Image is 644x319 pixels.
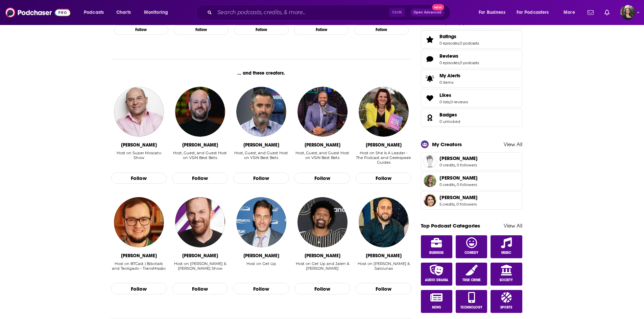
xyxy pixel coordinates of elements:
span: Open Advanced [413,11,442,14]
span: 0 items [439,80,460,85]
a: Likes [439,92,468,98]
span: Monitoring [144,8,168,17]
div: My Creators [432,141,462,148]
img: Femi Abebefe [297,87,348,137]
button: Follow [233,172,289,184]
div: Host on She Is A Leader - The Podcast and Geekspeak Guides [356,151,411,165]
button: Follow [356,283,411,294]
img: Natasha Vidangos [424,175,436,187]
span: Logged in as jessicasunpr [620,5,635,20]
button: Follow [294,25,349,35]
span: Audio Drama [425,278,448,282]
span: Badges [439,112,457,118]
a: Sports [491,290,522,313]
span: Natasha Vidangos [439,155,478,161]
a: Top Podcast Categories [421,222,480,229]
button: Follow [356,172,411,184]
img: Mike Greenberg [236,197,286,247]
div: Dave Ross [243,142,279,148]
div: Host on Get Up and Jalen & Jacoby [294,261,350,276]
a: 0 episodes [439,60,459,65]
button: Open AdvancedNew [410,8,445,17]
div: Host, Guest, and Guest Host on VSiN Best Bets [233,151,289,165]
a: Technology [456,290,487,313]
span: My Alerts [439,73,460,79]
button: Follow [172,172,228,184]
button: Show profile menu [620,5,635,20]
span: Sarah Vogel [423,194,437,207]
span: Charts [116,8,131,17]
a: 0 episodes [439,41,459,46]
a: True Crime [456,263,487,286]
img: Dave Ross [236,87,286,137]
div: Host, Guest, and Guest Host on VSiN Best Bets [294,151,350,165]
span: , [450,100,450,104]
input: Search podcasts, credits, & more... [215,7,389,18]
span: Likes [421,89,522,107]
span: Likes [439,92,451,98]
button: Follow [174,25,229,35]
span: True Crime [462,278,481,282]
button: Follow [354,25,409,35]
div: Host on Get Up [246,261,276,266]
span: , [459,41,460,46]
a: 0 podcasts [460,41,479,46]
a: Ratings [439,33,479,39]
span: Business [429,251,444,255]
span: Sarah Vogel [439,194,478,201]
a: Show notifications dropdown [602,7,612,18]
div: Host on Super Moscato Show [111,151,167,165]
img: User Profile [620,5,635,20]
a: Yvonne Heimann [359,87,409,137]
div: ... and these creators. [111,70,412,76]
div: Marc Farzetta [366,253,402,259]
span: For Business [479,8,505,17]
span: [PERSON_NAME] [439,194,478,201]
a: Business [421,235,453,258]
span: 5 credits, 0 followers [439,202,478,207]
a: Alexander Stahlhoefer [114,197,164,247]
div: Wes Reynolds [182,142,218,148]
div: Host on Get Up [246,261,276,276]
img: Ben Davis [175,197,225,247]
div: Host on [PERSON_NAME] & [PERSON_NAME] Show [172,261,228,271]
button: open menu [512,7,559,18]
img: Sarah Vogel [424,194,436,207]
img: Wes Reynolds [175,87,225,137]
span: Ratings [439,33,456,39]
div: Host, Guest, and Guest Host on VSiN Best Bets [172,151,228,165]
a: Charts [112,7,135,18]
span: Music [501,251,511,255]
a: Badges [439,112,460,118]
a: Sarah Vogel [421,191,522,210]
span: [PERSON_NAME] [439,155,478,161]
button: Follow [111,172,167,184]
div: Host, Guest, and Guest Host on VSiN Best Bets [172,151,228,160]
button: Follow [294,172,350,184]
div: Search podcasts, credits, & more... [202,5,457,20]
span: News [432,305,441,310]
a: Audio Drama [421,263,453,286]
a: My Alerts [421,70,522,88]
span: Natasha Vidangos [439,175,478,181]
a: Ratings [423,35,437,44]
a: 0 podcasts [460,60,479,65]
button: open menu [559,7,583,18]
a: Marc Farzetta [359,197,409,247]
span: Ratings [421,30,522,49]
span: New [432,4,444,10]
a: Podchaser - Follow, Share and Rate Podcasts [5,6,70,19]
img: Jalen Rose [297,197,348,247]
span: 0 credits, 0 followers [439,163,478,167]
div: Host on [PERSON_NAME] & Salciunas [356,261,411,271]
a: Natasha Vidangos [421,172,522,190]
button: Follow [172,283,228,294]
button: Follow [233,283,289,294]
a: 0 reviews [450,100,468,104]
